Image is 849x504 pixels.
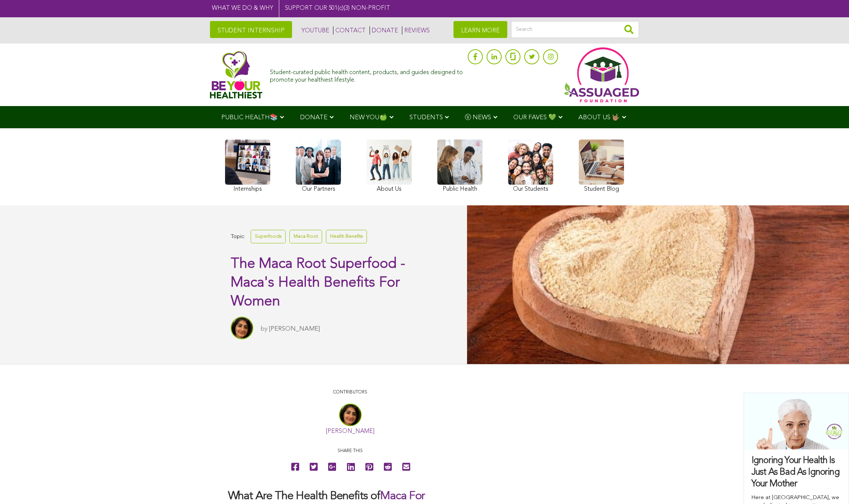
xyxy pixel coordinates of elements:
img: Assuaged App [564,47,639,102]
span: Ⓥ NEWS [465,114,491,121]
a: LEARN MORE [453,21,507,38]
p: Share this [228,448,473,455]
a: STUDENT INTERNSHIP [210,21,292,38]
a: Health Benefits [326,230,367,243]
span: Topic: [231,232,245,242]
img: glassdoor [510,53,516,60]
img: Sitara Darvish [231,317,253,339]
a: Maca Root [289,230,322,243]
span: NEW YOU🍏 [350,114,387,121]
span: PUBLIC HEALTH📚 [221,114,278,121]
a: CONTACT [333,26,366,35]
p: CONTRIBUTORS [228,389,473,396]
span: The Maca Root Superfood - Maca's Health Benefits For Women [231,257,405,309]
span: by [261,326,268,332]
a: [PERSON_NAME] [269,326,320,332]
a: REVIEWS [402,26,430,35]
iframe: Chat Widget [811,468,849,504]
a: [PERSON_NAME] [326,428,374,434]
a: YOUTUBE [300,26,329,35]
a: Superfoods [251,230,286,243]
span: ABOUT US 🤟🏽 [578,114,620,121]
div: Navigation Menu [210,106,639,128]
input: Search [511,21,639,38]
span: OUR FAVES 💚 [513,114,556,121]
span: DONATE [300,114,327,121]
span: STUDENTS [409,114,443,121]
div: Student-curated public health content, products, and guides designed to promote your healthiest l... [270,65,464,83]
img: Assuaged [210,51,262,99]
a: DONATE [370,26,398,35]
